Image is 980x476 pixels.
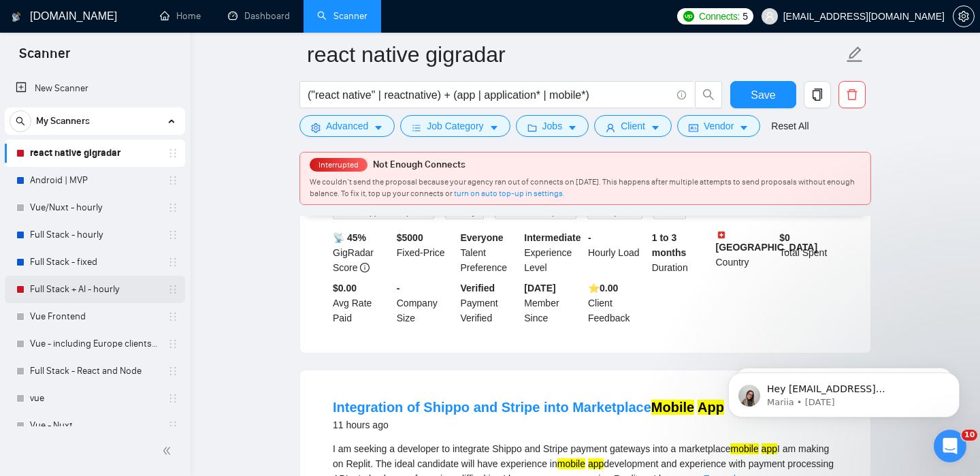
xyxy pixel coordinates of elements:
span: holder [167,311,178,322]
span: search [10,116,31,126]
input: Scanner name... [307,37,843,72]
button: search [10,110,31,132]
span: user [765,12,774,21]
b: $ 5000 [397,232,423,243]
span: holder [167,393,178,404]
span: holder [167,420,178,431]
div: 11 hours ago [333,417,724,433]
span: info-circle [677,91,686,99]
b: $0.00 [333,283,357,293]
div: Country [713,230,777,275]
button: barsJob Categorycaret-down [400,115,510,137]
span: Jobs [542,118,563,133]
button: search [695,81,722,108]
span: caret-down [739,123,749,133]
span: Interrupted [314,160,363,170]
span: Vendor [704,118,734,133]
span: Advanced [326,118,368,133]
img: 🇨🇭 [717,230,726,240]
button: delete [838,81,866,108]
a: homeHome [160,10,201,22]
span: caret-down [568,123,577,133]
button: idcardVendorcaret-down [677,115,760,137]
a: New Scanner [16,75,174,102]
mark: app [762,443,777,454]
div: Member Since [521,281,585,326]
span: We couldn’t send the proposal because your agency ran out of connects on [DATE]. This happens aft... [310,177,855,198]
span: search [696,89,721,101]
a: react native gigradar [30,140,159,167]
b: 1 to 3 months [652,232,687,258]
img: logo [12,6,21,28]
a: Vue/Nuxt - hourly [30,194,159,221]
div: Experience Level [521,230,585,275]
iframe: Intercom live chat [934,430,966,462]
span: folder [527,123,537,133]
b: Everyone [461,232,504,243]
b: Verified [461,283,495,293]
a: Vue - including Europe clients | only search title [30,330,159,358]
mark: mobile [730,443,758,454]
span: user [606,123,615,133]
span: copy [804,89,830,101]
div: Duration [649,230,713,275]
a: Integration of Shippo and Stripe into MarketplaceMobile App [333,400,724,415]
div: Hourly Load [585,230,649,275]
span: holder [167,229,178,240]
span: setting [953,11,974,22]
div: Total Spent [777,230,840,275]
span: Job Category [427,118,483,133]
span: Not Enough Connects [373,159,465,170]
span: holder [167,338,178,349]
button: folderJobscaret-down [516,115,589,137]
a: dashboardDashboard [228,10,290,22]
span: edit [846,46,864,63]
b: [GEOGRAPHIC_DATA] [716,230,818,253]
span: idcard [689,123,698,133]
a: Full Stack - hourly [30,221,159,249]
div: Fixed-Price [394,230,458,275]
span: My Scanners [36,108,90,135]
div: Avg Rate Paid [330,281,394,326]
a: Vue - Nuxt [30,412,159,439]
button: copy [804,81,831,108]
span: Scanner [8,44,81,72]
mark: mobile [557,458,585,469]
a: searchScanner [317,10,367,22]
span: caret-down [374,123,383,133]
div: GigRadar Score [330,230,394,275]
b: [DATE] [524,283,555,293]
span: holder [167,257,178,268]
span: 10 [962,430,977,441]
img: upwork-logo.png [683,11,694,22]
span: holder [167,175,178,186]
div: Client Feedback [585,281,649,326]
span: holder [167,202,178,213]
span: caret-down [489,123,499,133]
span: bars [412,123,421,133]
span: delete [839,89,865,101]
button: Save [730,81,796,108]
a: Full Stack + AI - hourly [30,276,159,303]
span: info-circle [360,263,370,272]
span: Save [751,86,775,104]
b: Intermediate [524,232,581,243]
a: Reset All [771,118,808,133]
mark: App [698,400,724,415]
a: Android | MVP [30,167,159,194]
span: Client [621,118,645,133]
b: - [588,232,591,243]
span: setting [311,123,321,133]
mark: Mobile [651,400,694,415]
button: settingAdvancedcaret-down [299,115,395,137]
a: setting [953,11,975,22]
b: - [397,283,400,293]
a: Full Stack - fixed [30,249,159,276]
a: vue [30,385,159,412]
span: 5 [742,9,748,24]
iframe: Intercom notifications message [708,344,980,439]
